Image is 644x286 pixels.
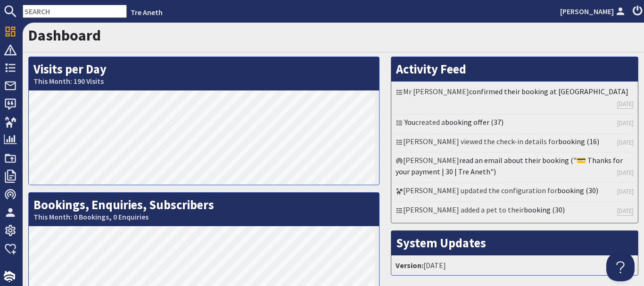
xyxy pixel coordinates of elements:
small: This Month: 190 Visits [33,77,374,86]
h2: Bookings, Enquiries, Subscribers [29,193,379,226]
a: booking (16) [558,137,599,146]
a: [DATE] [617,168,634,177]
li: [PERSON_NAME] [394,153,636,183]
iframe: Toggle Customer Support [606,253,635,281]
a: booking (30) [524,205,565,214]
a: Activity Feed [396,61,466,77]
a: confirmed their booking at [GEOGRAPHIC_DATA] [469,87,628,96]
h2: Visits per Day [29,57,379,90]
a: booking offer (37) [445,117,504,127]
a: [DATE] [617,138,634,147]
img: staytech_i_w-64f4e8e9ee0a9c174fd5317b4b171b261742d2d393467e5bdba4413f4f884c10.svg [4,271,15,282]
a: You [405,117,415,127]
li: [PERSON_NAME] updated the configuration for [394,183,636,202]
li: [PERSON_NAME] viewed the check-in details for [394,134,636,153]
li: [PERSON_NAME] added a pet to their [394,202,636,221]
li: Mr [PERSON_NAME] [394,84,636,114]
a: read an email about their booking ("💳 Thanks for your payment | 30 | Tre Aneth") [396,155,623,176]
a: System Updates [396,235,486,251]
a: Tre Aneth [131,8,163,17]
a: booking (30) [557,186,598,195]
li: created a [394,114,636,133]
li: [DATE] [394,258,636,273]
a: [DATE] [617,206,634,216]
a: [DATE] [617,119,634,128]
a: Dashboard [28,26,101,45]
small: This Month: 0 Bookings, 0 Enquiries [33,212,374,221]
a: [DATE] [617,99,634,109]
input: SEARCH [23,5,127,18]
a: [PERSON_NAME] [560,6,627,17]
strong: Version: [396,261,423,270]
a: [DATE] [617,187,634,196]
